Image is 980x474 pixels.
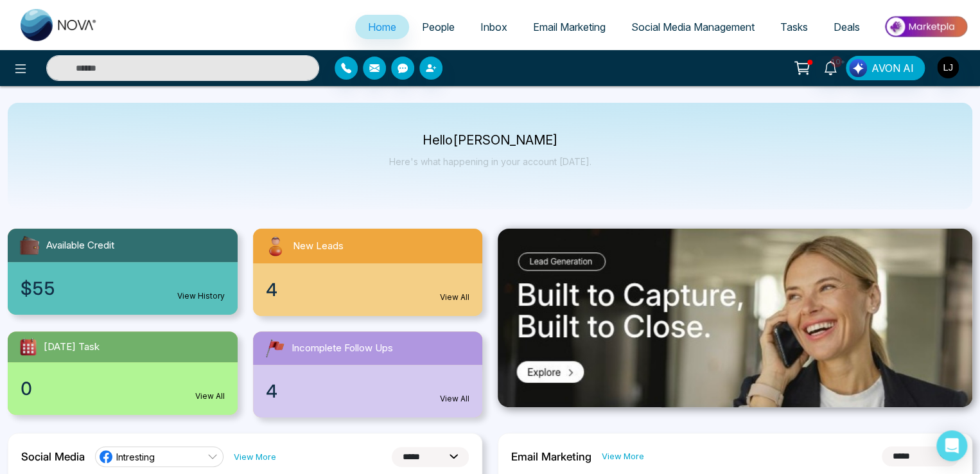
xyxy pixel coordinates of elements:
[520,15,618,39] a: Email Marketing
[834,21,860,33] span: Deals
[21,275,55,302] span: $55
[44,340,100,355] span: [DATE] Task
[21,9,98,41] img: Nova CRM Logo
[440,393,469,405] a: View All
[245,229,491,316] a: New Leads4View All
[498,229,972,407] img: .
[292,341,393,356] span: Incomplete Follow Ups
[116,451,155,463] span: Intresting
[618,15,767,39] a: Social Media Management
[480,21,507,33] span: Inbox
[195,391,225,402] a: View All
[815,56,846,78] a: 10+
[468,15,520,39] a: Inbox
[533,21,606,33] span: Email Marketing
[849,59,867,77] img: Lead Flow
[21,375,32,402] span: 0
[234,451,276,463] a: View More
[780,21,808,33] span: Tasks
[937,57,959,78] img: User Avatar
[830,56,842,67] span: 10+
[46,238,114,253] span: Available Credit
[368,21,396,33] span: Home
[21,450,85,463] h2: Social Media
[936,430,967,461] div: Open Intercom Messenger
[18,234,41,257] img: availableCredit.svg
[389,135,591,146] p: Hello [PERSON_NAME]
[18,337,39,357] img: todayTask.svg
[871,60,914,76] span: AVON AI
[409,15,468,39] a: People
[389,156,591,167] p: Here's what happening in your account [DATE].
[440,292,469,303] a: View All
[177,290,225,302] a: View History
[293,239,344,254] span: New Leads
[355,15,409,39] a: Home
[266,276,277,303] span: 4
[245,331,491,417] a: Incomplete Follow Ups4View All
[266,378,277,405] span: 4
[821,15,873,39] a: Deals
[846,56,925,80] button: AVON AI
[879,12,972,41] img: Market-place.gif
[602,450,644,462] a: View More
[263,234,288,258] img: newLeads.svg
[511,450,591,463] h2: Email Marketing
[631,21,755,33] span: Social Media Management
[263,337,286,360] img: followUps.svg
[422,21,455,33] span: People
[767,15,821,39] a: Tasks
